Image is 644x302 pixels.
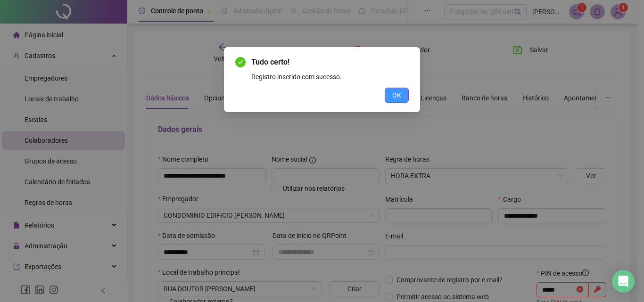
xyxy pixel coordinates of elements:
[392,90,401,100] span: OK
[612,270,635,293] div: Open Intercom Messenger
[235,57,246,67] span: check-circle
[251,73,342,81] span: Registro inserido com sucesso.
[251,57,289,66] span: Tudo certo!
[385,88,409,103] button: OK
